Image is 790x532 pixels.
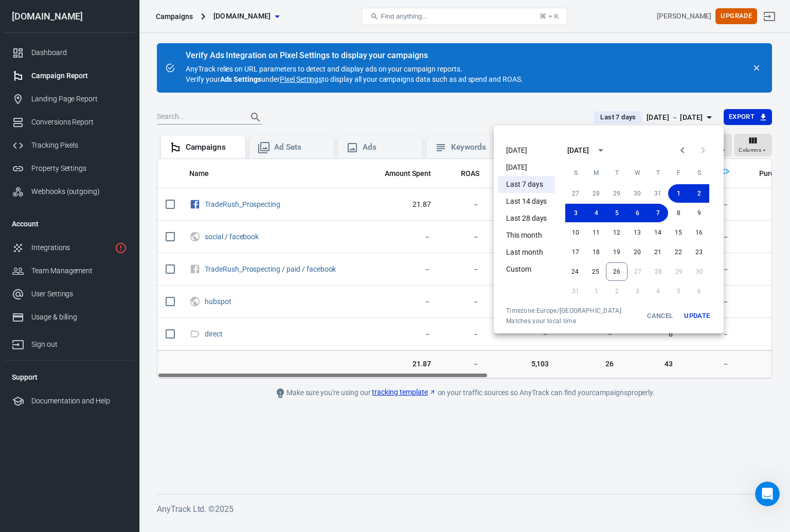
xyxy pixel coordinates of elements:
span: Saturday [690,163,708,183]
li: This month [498,227,555,244]
button: Cancel [643,307,676,325]
li: Last 7 days [498,176,555,193]
button: 7 [648,204,668,222]
button: 10 [565,223,586,242]
button: 27 [565,184,586,203]
span: Tuesday [607,163,626,183]
button: 31 [648,184,668,203]
button: 8 [668,204,689,222]
button: 4 [586,204,606,222]
button: 12 [606,223,627,242]
button: 20 [627,243,648,261]
button: 11 [586,223,606,242]
button: 15 [668,223,689,242]
span: Thursday [649,163,667,183]
button: 30 [627,184,648,203]
li: [DATE] [498,142,555,159]
div: [DATE] [567,145,589,156]
li: Last month [498,244,555,261]
button: 22 [668,243,689,261]
button: 17 [565,243,586,261]
li: Custom [498,261,555,278]
span: Monday [587,163,605,183]
button: 16 [689,223,709,242]
li: [DATE] [498,159,555,176]
button: 9 [689,204,709,222]
button: Previous month [672,140,693,161]
button: 28 [586,184,606,203]
button: 23 [689,243,709,261]
button: 19 [606,243,627,261]
button: 5 [606,204,627,222]
button: 25 [585,262,606,281]
button: 3 [565,204,586,222]
span: Matches your local time [506,317,621,325]
button: 24 [565,262,585,281]
button: 14 [648,223,668,242]
button: 13 [627,223,648,242]
li: Last 14 days [498,193,555,210]
span: Wednesday [628,163,647,183]
button: 1 [668,184,689,203]
button: 26 [606,262,627,281]
button: calendar view is open, switch to year view [592,141,609,159]
button: 2 [689,184,709,203]
div: Timezone: Europe/[GEOGRAPHIC_DATA] [506,307,621,315]
span: Sunday [566,163,585,183]
button: 18 [586,243,606,261]
button: 29 [606,184,627,203]
button: 21 [648,243,668,261]
li: Last 28 days [498,210,555,227]
span: Friday [669,163,688,183]
button: 6 [627,204,648,222]
iframe: Intercom live chat [755,482,780,506]
button: Update [680,307,713,325]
